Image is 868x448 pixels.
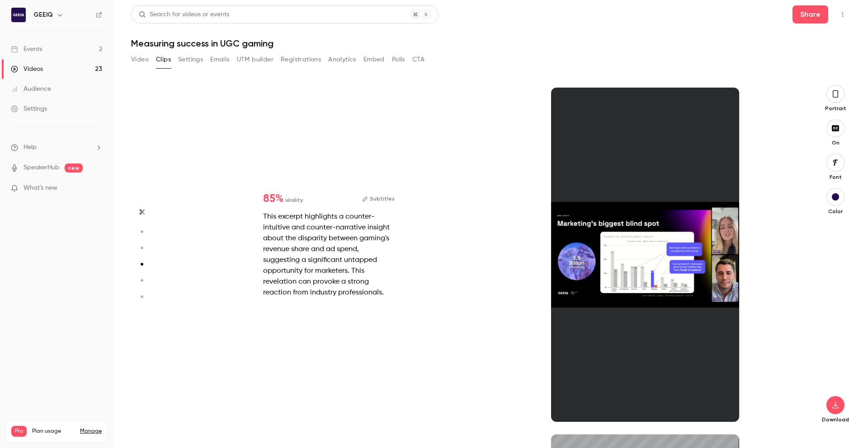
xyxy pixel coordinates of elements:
[281,52,321,67] button: Registrations
[11,45,42,54] div: Events
[237,52,274,67] button: UTM builder
[24,183,57,193] span: What's new
[24,163,59,173] a: SpeakerHub
[328,52,356,67] button: Analytics
[11,65,43,74] div: Videos
[263,211,395,298] div: This excerpt highlights a counter-intuitive and counter-narrative insight about the disparity bet...
[11,104,47,113] div: Settings
[139,10,229,19] div: Search for videos or events
[821,139,850,146] p: On
[392,52,405,67] button: Polls
[821,416,850,423] p: Download
[33,10,53,19] h6: GEEIQ
[80,428,102,435] a: Manage
[835,7,850,22] button: Top Bar Actions
[412,52,425,67] button: CTA
[362,193,395,204] button: Subtitles
[65,163,83,173] span: new
[210,52,229,67] button: Emails
[11,84,51,93] div: Audience
[131,38,850,49] h1: Measuring success in UGC gaming
[32,428,75,435] span: Plan usage
[821,105,850,112] p: Portrait
[263,193,283,204] span: 85 %
[11,8,26,22] img: GEEIQ
[24,143,37,152] span: Help
[178,52,203,67] button: Settings
[285,196,303,204] span: virality
[156,52,171,67] button: Clips
[11,143,102,152] li: help-dropdown-opener
[821,173,850,181] p: Font
[91,184,102,192] iframe: Noticeable Trigger
[131,52,149,67] button: Video
[363,52,385,67] button: Embed
[793,5,828,23] button: Share
[821,208,850,215] p: Color
[11,426,27,437] span: Pro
